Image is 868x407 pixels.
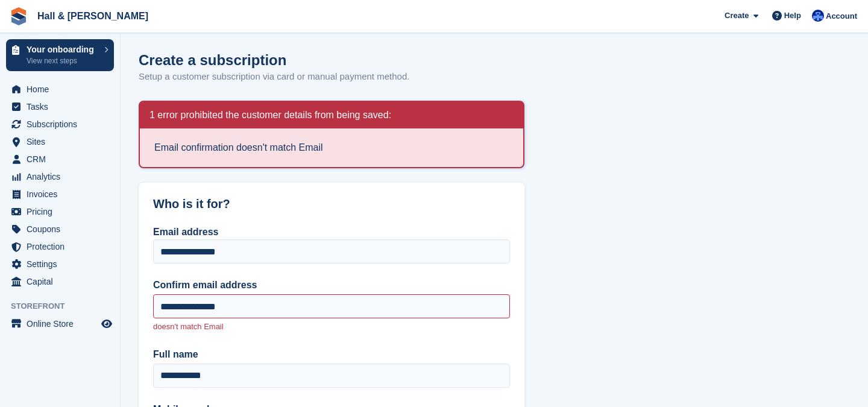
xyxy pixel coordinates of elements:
span: Protection [27,238,99,255]
span: Create [725,10,749,22]
span: Account [826,10,857,22]
img: Claire Banham [812,10,824,22]
span: Storefront [11,300,120,312]
label: Email address [153,227,219,237]
a: menu [6,81,114,98]
h2: 1 error prohibited the customer details from being saved: [149,109,391,121]
span: Sites [27,133,99,150]
span: Pricing [27,203,99,220]
span: CRM [27,151,99,168]
span: Help [784,10,801,22]
span: Home [27,81,99,98]
a: menu [6,273,114,290]
a: Hall & [PERSON_NAME] [33,6,153,26]
label: Full name [153,347,510,362]
span: Tasks [27,98,99,115]
h1: Create a subscription [139,52,286,68]
a: menu [6,98,114,115]
p: doesn't match Email [153,321,510,333]
a: menu [6,186,114,203]
a: menu [6,116,114,133]
img: stora-icon-8386f47178a22dfd0bd8f6a31ec36ba5ce8667c1dd55bd0f319d3a0aa187defe.svg [10,7,28,25]
a: menu [6,238,114,255]
li: Email confirmation doesn't match Email [154,140,509,155]
a: menu [6,203,114,220]
h2: Who is it for? [153,197,510,211]
span: Online Store [27,315,99,332]
a: menu [6,315,114,332]
span: Invoices [27,186,99,203]
span: Analytics [27,168,99,185]
span: Capital [27,273,99,290]
p: Your onboarding [27,45,98,54]
span: Settings [27,256,99,273]
a: Preview store [99,317,114,331]
a: menu [6,151,114,168]
a: menu [6,221,114,238]
a: Your onboarding View next steps [6,39,114,71]
span: Coupons [27,221,99,238]
a: menu [6,256,114,273]
p: View next steps [27,55,98,66]
span: Subscriptions [27,116,99,133]
a: menu [6,168,114,185]
p: Setup a customer subscription via card or manual payment method. [139,70,409,84]
a: menu [6,133,114,150]
label: Confirm email address [153,278,510,292]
